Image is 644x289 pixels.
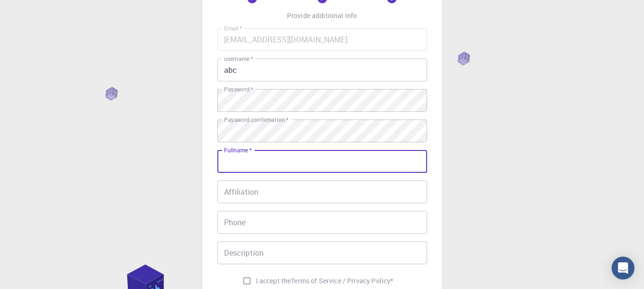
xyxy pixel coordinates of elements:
[224,24,242,32] label: Email
[224,116,288,124] label: Password confirmation
[287,11,357,20] p: Provide additional info
[291,276,393,286] a: Terms of Service / Privacy Policy*
[612,257,634,279] div: Open Intercom Messenger
[256,276,291,286] span: I accept the
[291,276,393,286] p: Terms of Service / Privacy Policy *
[224,55,253,63] label: username
[224,85,253,93] label: Password
[224,146,252,154] label: Fullname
